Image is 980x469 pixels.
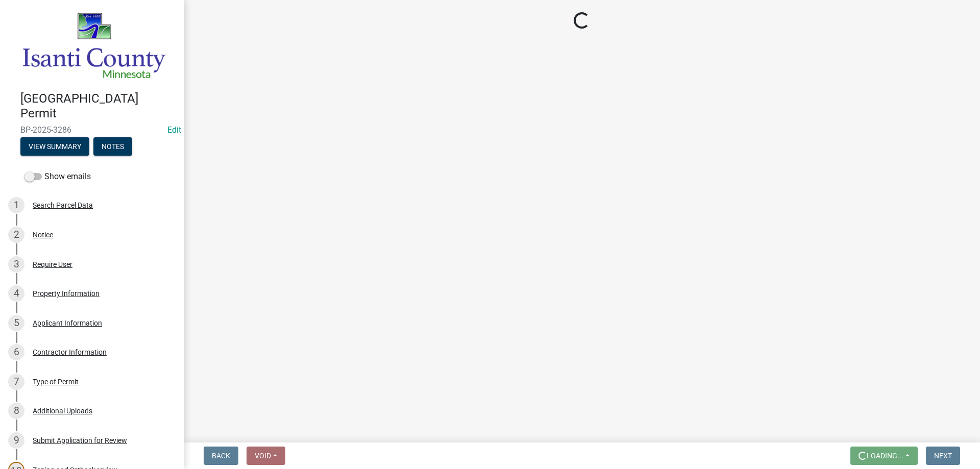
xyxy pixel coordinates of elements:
[8,432,24,449] div: 9
[934,452,952,460] span: Next
[24,170,91,183] label: Show emails
[8,197,24,213] div: 1
[255,452,271,460] span: Void
[33,231,53,238] div: Notice
[33,407,92,414] div: Additional Uploads
[167,125,181,135] wm-modal-confirm: Edit Application Number
[850,447,918,465] button: Loading...
[93,143,132,151] wm-modal-confirm: Notes
[33,437,127,444] div: Submit Application for Review
[8,285,24,302] div: 4
[8,374,24,390] div: 7
[20,143,89,151] wm-modal-confirm: Summary
[8,256,24,273] div: 3
[33,261,72,268] div: Require User
[8,315,24,331] div: 5
[33,349,107,356] div: Contractor Information
[93,137,132,156] button: Notes
[33,319,102,327] div: Applicant Information
[20,125,163,135] span: BP-2025-3286
[33,202,93,209] div: Search Parcel Data
[33,290,100,297] div: Property Information
[167,125,181,135] a: Edit
[20,11,167,81] img: Isanti County, Minnesota
[867,452,903,460] span: Loading...
[8,227,24,243] div: 2
[33,378,79,385] div: Type of Permit
[8,403,24,419] div: 8
[20,91,176,121] h4: [GEOGRAPHIC_DATA] Permit
[212,452,230,460] span: Back
[8,344,24,360] div: 6
[20,137,89,156] button: View Summary
[204,447,238,465] button: Back
[247,447,285,465] button: Void
[926,447,960,465] button: Next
